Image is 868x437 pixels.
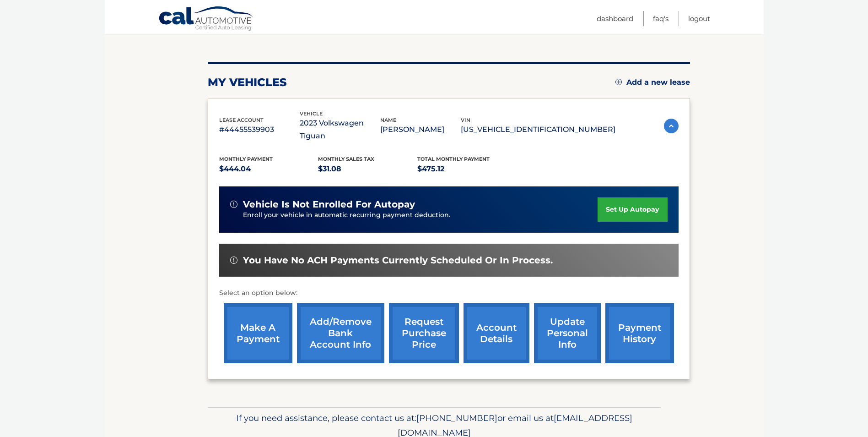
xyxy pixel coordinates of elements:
[534,303,601,363] a: update personal info
[416,413,497,423] span: [PHONE_NUMBER]
[243,199,415,210] span: vehicle is not enrolled for autopay
[688,11,710,26] a: Logout
[219,117,264,123] span: lease account
[224,303,292,363] a: make a payment
[653,11,669,26] a: FAQ's
[664,119,679,133] img: accordion-active.svg
[208,76,287,89] h2: my vehicles
[297,303,384,363] a: Add/Remove bank account info
[417,163,517,175] p: $475.12
[219,156,273,162] span: Monthly Payment
[318,156,374,162] span: Monthly sales Tax
[464,303,529,363] a: account details
[598,197,667,222] a: set up autopay
[605,303,674,363] a: payment history
[219,123,300,136] p: #44455539903
[380,117,396,123] span: name
[380,123,461,136] p: [PERSON_NAME]
[300,117,380,142] p: 2023 Volkswagen Tiguan
[219,163,318,175] p: $444.04
[300,110,323,117] span: vehicle
[615,79,622,85] img: add.svg
[158,6,254,33] a: Cal Automotive
[243,255,553,266] span: You have no ACH payments currently scheduled or in process.
[230,257,237,264] img: alert-white.svg
[389,303,459,363] a: request purchase price
[230,201,237,208] img: alert-white.svg
[243,210,598,220] p: Enroll your vehicle in automatic recurring payment deduction.
[417,156,490,162] span: Total Monthly Payment
[461,117,470,123] span: vin
[318,163,417,175] p: $31.08
[597,11,633,26] a: Dashboard
[615,78,690,87] a: Add a new lease
[219,288,679,299] p: Select an option below:
[461,123,615,136] p: [US_VEHICLE_IDENTIFICATION_NUMBER]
